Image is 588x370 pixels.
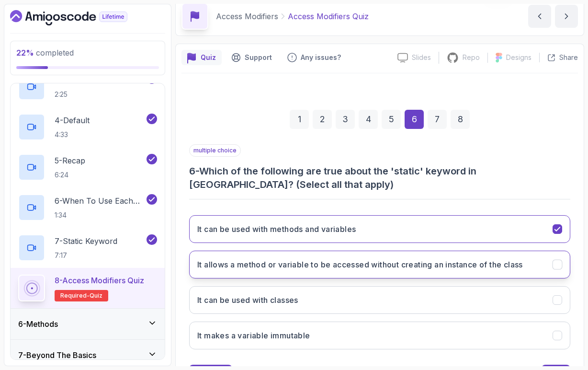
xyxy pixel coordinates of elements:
[539,53,578,62] button: Share
[463,53,480,62] p: Repo
[181,50,222,65] button: quiz button
[359,110,378,129] div: 4
[16,48,74,58] span: completed
[428,110,447,129] div: 7
[189,251,570,278] button: It allows a method or variable to be accessed without creating an instance of the class
[18,194,157,221] button: 6-When To Use Each Access Modifier1:34
[18,234,157,261] button: 7-Static Keyword7:17
[10,10,149,25] a: Dashboard
[226,50,278,65] button: Support button
[451,110,470,129] div: 8
[528,5,551,28] button: previous content
[382,110,401,129] div: 5
[282,50,347,65] button: Feedback button
[189,164,570,191] h3: 6 - Which of the following are true about the 'static' keyword in [GEOGRAPHIC_DATA]? (Select all ...
[18,318,58,330] h3: 6 - Methods
[197,294,298,306] h3: It can be used with classes
[290,110,309,129] div: 1
[11,309,165,339] button: 6-Methods
[16,48,34,58] span: 22 %
[60,292,90,300] span: Required-
[245,53,272,62] p: Support
[197,259,523,270] h3: It allows a method or variable to be accessed without creating an instance of the class
[412,53,431,62] p: Slides
[559,53,578,62] p: Share
[55,275,144,286] p: 8 - Access Modifiers Quiz
[18,114,157,140] button: 4-Default4:33
[555,5,578,28] button: next content
[55,210,145,220] p: 1:34
[55,130,90,139] p: 4:33
[336,110,355,129] div: 3
[18,73,157,100] button: 3-Private2:25
[201,53,216,62] p: Quiz
[55,115,90,126] p: 4 - Default
[18,154,157,181] button: 5-Recap6:24
[301,53,341,62] p: Any issues?
[55,90,88,99] p: 2:25
[18,275,157,301] button: 8-Access Modifiers QuizRequired-quiz
[55,251,117,260] p: 7:17
[90,292,102,300] span: quiz
[506,53,531,62] p: Designs
[189,286,570,314] button: It can be used with classes
[288,11,369,22] p: Access Modifiers Quiz
[197,223,356,235] h3: It can be used with methods and variables
[189,322,570,349] button: It makes a variable immutable
[405,110,424,129] div: 6
[55,155,85,166] p: 5 - Recap
[216,11,278,22] p: Access Modifiers
[55,170,85,180] p: 6:24
[55,195,145,207] p: 6 - When To Use Each Access Modifier
[18,349,96,361] h3: 7 - Beyond The Basics
[197,330,310,341] h3: It makes a variable immutable
[189,215,570,243] button: It can be used with methods and variables
[55,235,117,247] p: 7 - Static Keyword
[189,144,241,157] p: multiple choice
[313,110,332,129] div: 2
